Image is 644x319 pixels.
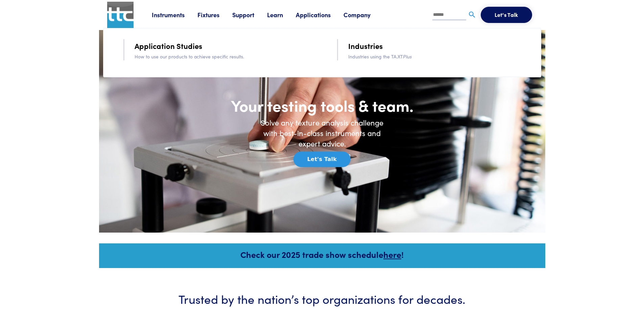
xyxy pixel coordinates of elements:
a: Instruments [152,10,197,19]
a: Support [232,10,267,19]
h3: Trusted by the nation’s top organizations for decades. [119,290,525,307]
button: Let's Talk [293,152,351,167]
h1: Your testing tools & team. [187,96,457,115]
img: ttc_logo_1x1_v1.0.png [107,2,134,28]
button: Let's Talk [481,7,532,23]
a: Industries [348,40,383,52]
a: here [383,248,401,260]
a: Applications [296,10,343,19]
h6: Solve any texture analysis challenge with best-in-class instruments and expert advice. [255,117,390,149]
i: Plus [403,53,412,60]
a: Fixtures [197,10,232,19]
h5: Check our 2025 trade show schedule ! [108,248,536,260]
p: How to use our products to achieve specific results. [135,53,318,60]
a: Company [343,10,383,19]
p: Industries using the TA.XT [348,53,532,60]
a: Application Studies [135,40,202,52]
a: Learn [267,10,296,19]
